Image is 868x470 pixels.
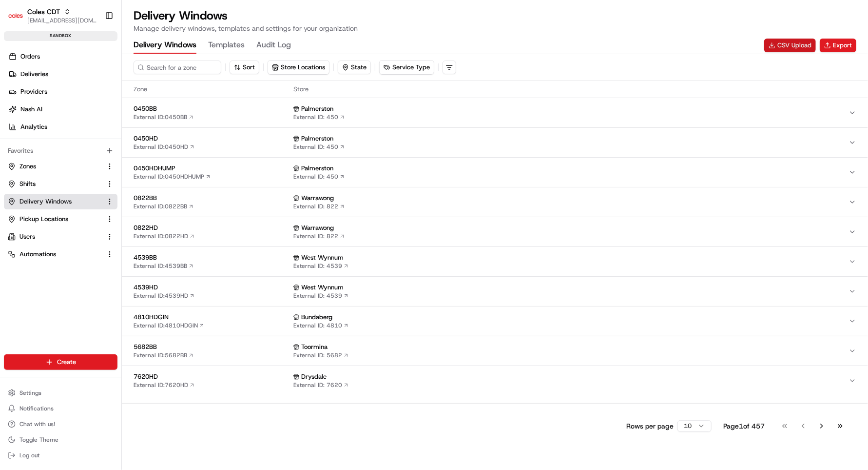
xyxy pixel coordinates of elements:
a: External ID: 7620 [293,381,349,389]
div: 💻 [82,143,90,150]
button: Pickup Locations [4,211,117,227]
button: Templates [208,37,245,54]
span: Knowledge Base [19,142,75,151]
a: External ID:0450HDHUMP [134,173,211,181]
p: Welcome 👋 [10,39,177,55]
a: Powered byPylon [69,165,118,173]
a: External ID: 450 [293,143,345,151]
img: 1736555255976-a54dd68f-1ca7-489b-9aae-adbdc363a1c4 [10,93,27,111]
button: Toggle Theme [4,433,117,447]
button: 0822BBExternal ID:0822BB WarrawongExternal ID: 822 [122,187,868,217]
span: Palmerston [301,104,333,113]
a: External ID: 4539 [293,292,349,300]
button: 0450BBExternal ID:0450BB PalmerstonExternal ID: 450 [122,98,868,127]
a: External ID: 5682 [293,351,349,359]
button: 0822HDExternal ID:0822HD WarrawongExternal ID: 822 [122,217,868,246]
button: Delivery Windows [4,194,117,209]
a: External ID:4539BB [134,262,194,270]
div: Page 1 of 457 [723,421,765,431]
a: External ID:4539HD [134,292,195,300]
button: Users [4,229,117,245]
button: Log out [4,449,117,462]
button: Service Type [380,61,434,74]
a: External ID:4810HDGIN [134,322,205,329]
button: 5682BBExternal ID:5682BB ToorminaExternal ID: 5682 [122,336,868,366]
a: External ID:0822BB [134,203,194,210]
button: Export [820,39,856,52]
a: External ID:0450HD [134,143,195,151]
p: Rows per page [626,421,674,431]
span: West Wynnum [301,283,344,292]
a: External ID: 4539 [293,262,349,270]
button: Start new chat [166,96,177,108]
span: 4810HDGIN [134,313,289,322]
button: [EMAIL_ADDRESS][DOMAIN_NAME] [27,17,97,24]
button: Automations [4,246,117,262]
span: Shifts [19,180,36,188]
button: Create [4,354,117,370]
span: API Documentation [92,142,156,151]
span: Log out [19,451,39,459]
span: Deliveries [20,70,48,79]
span: 5682BB [134,343,289,351]
span: Automations [19,250,56,259]
button: State [338,61,371,74]
button: 0450HDExternal ID:0450HD PalmerstonExternal ID: 450 [122,128,868,157]
span: Delivery Windows [19,197,72,206]
a: Pickup Locations [8,215,102,224]
button: 4539HDExternal ID:4539HD West WynnumExternal ID: 4539 [122,277,868,306]
input: Clear [25,63,161,73]
a: External ID: 4810 [293,322,349,329]
span: 0450HD [134,134,289,143]
button: CSV Upload [764,39,816,52]
button: Settings [4,386,117,400]
button: 7620HDExternal ID:7620HD DrysdaleExternal ID: 7620 [122,366,868,395]
div: Start new chat [33,93,160,103]
button: Store Locations [268,61,329,74]
span: 0450HDHUMP [134,164,289,173]
span: Drysdale [301,372,327,381]
a: Users [8,232,102,241]
a: External ID:7620HD [134,381,195,389]
span: Warrawong [301,224,334,232]
div: We're available if you need us! [33,103,123,111]
span: Nash AI [20,105,42,114]
span: Orders [20,52,40,61]
span: 0450BB [134,104,289,113]
img: Nash [10,10,29,29]
a: Deliveries [4,66,121,82]
span: Analytics [20,123,47,131]
button: Coles CDTColes CDT[EMAIL_ADDRESS][DOMAIN_NAME] [4,4,101,27]
span: 4539BB [134,253,289,262]
button: Audit Log [256,37,291,54]
span: Palmerston [301,134,333,143]
a: Delivery Windows [8,197,102,206]
span: Settings [19,389,41,397]
button: Coles CDT [27,7,60,17]
div: sandbox [4,31,117,41]
span: Store [293,85,856,94]
a: Providers [4,84,121,100]
span: 0822BB [134,194,289,203]
button: Notifications [4,402,117,415]
a: Analytics [4,119,121,135]
img: Coles CDT [8,8,23,23]
button: Sort [230,61,259,74]
a: Automations [8,250,102,259]
button: Chat with us! [4,417,117,431]
button: Delivery Windows [134,37,196,54]
span: 4539HD [134,283,289,292]
a: External ID:0822HD [134,232,195,240]
button: Shifts [4,176,117,192]
button: Zones [4,159,117,174]
span: Toggle Theme [19,436,58,444]
a: Orders [4,49,121,64]
span: 0822HD [134,224,289,232]
span: Toormina [301,343,328,351]
input: Search for a zone [134,61,221,74]
span: Notifications [19,405,54,412]
a: External ID: 450 [293,173,345,181]
span: 7620HD [134,372,289,381]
